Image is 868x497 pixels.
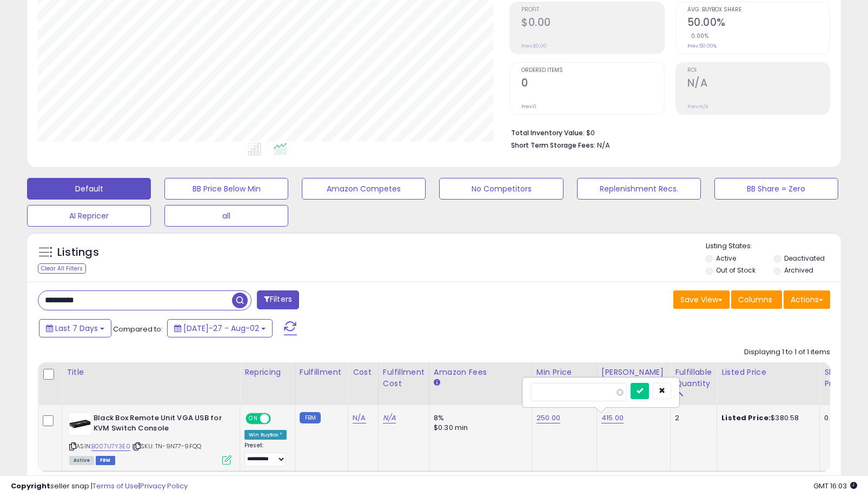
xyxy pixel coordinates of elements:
h2: N/A [687,77,830,91]
div: Preset: [244,442,287,466]
div: Ship Price [824,367,846,389]
span: Compared to: [113,324,163,334]
a: 250.00 [536,413,560,423]
span: N/A [597,140,610,150]
button: Save View [673,290,730,309]
button: AI Repricer [27,205,151,227]
span: All listings currently available for purchase on Amazon [69,456,94,465]
div: 8% [434,413,524,423]
h5: Listings [57,245,99,260]
div: Clear All Filters [38,263,86,274]
h2: 0 [521,77,664,91]
a: B007U7Y3E0 [91,442,130,451]
span: ON [247,414,260,423]
div: 2 [675,413,708,423]
small: Prev: 50.00% [687,43,717,49]
button: No Competitors [439,178,563,200]
span: ROI [687,68,830,74]
button: Columns [731,290,782,309]
img: 31SqXisqpoL._SL40_.jpg [69,413,91,435]
div: Displaying 1 to 1 of 1 items [744,347,830,357]
p: Listing States: [706,241,841,251]
span: Profit [521,7,664,13]
button: [DATE]-27 - Aug-02 [167,319,273,337]
div: Fulfillment Cost [383,367,425,389]
span: Columns [738,294,772,305]
small: Prev: $0.00 [521,43,547,49]
label: Archived [784,266,813,275]
div: seller snap | | [11,481,188,492]
span: OFF [269,414,287,423]
button: BB Price Below Min [164,178,288,200]
div: Listed Price [721,367,815,378]
button: BB Share = Zero [714,178,838,200]
a: 415.00 [601,413,624,423]
a: Privacy Policy [140,481,188,491]
span: Avg. Buybox Share [687,7,830,13]
span: 2025-08-10 16:03 GMT [813,481,857,491]
button: Filters [257,290,299,309]
a: Terms of Use [92,481,138,491]
a: N/A [353,413,366,423]
span: [DATE]-27 - Aug-02 [183,323,259,334]
div: Title [67,367,235,378]
small: 0.00% [687,32,709,40]
b: Short Term Storage Fees: [511,141,595,150]
b: Total Inventory Value: [511,128,585,137]
b: Black Box Remote Unit VGA USB for KVM Switch Console [94,413,225,436]
a: N/A [383,413,396,423]
div: Repricing [244,367,290,378]
button: Last 7 Days [39,319,111,337]
button: Amazon Competes [302,178,426,200]
span: Last 7 Days [55,323,98,334]
label: Active [716,254,736,263]
strong: Copyright [11,481,50,491]
li: $0 [511,125,822,138]
button: Replenishment Recs. [577,178,701,200]
b: Listed Price: [721,413,771,423]
small: Prev: N/A [687,103,708,110]
label: Deactivated [784,254,825,263]
div: $380.58 [721,413,811,423]
small: Prev: 0 [521,103,536,110]
div: Win BuyBox * [244,430,287,440]
div: ASIN: [69,413,231,463]
h2: $0.00 [521,16,664,31]
span: Ordered Items [521,68,664,74]
button: all [164,205,288,227]
span: FBM [96,456,115,465]
div: Min Price [536,367,592,378]
div: Cost [353,367,374,378]
button: Default [27,178,151,200]
button: Actions [784,290,830,309]
div: Amazon Fees [434,367,527,378]
div: 0.00 [824,413,842,423]
small: FBM [300,412,321,423]
div: $0.30 min [434,423,524,433]
small: Amazon Fees. [434,378,440,388]
h2: 50.00% [687,16,830,31]
div: Fulfillment [300,367,343,378]
span: | SKU: TN-9N77-9FQQ [132,442,201,450]
div: Fulfillable Quantity [675,367,712,389]
div: [PERSON_NAME] [601,367,666,378]
label: Out of Stock [716,266,756,275]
